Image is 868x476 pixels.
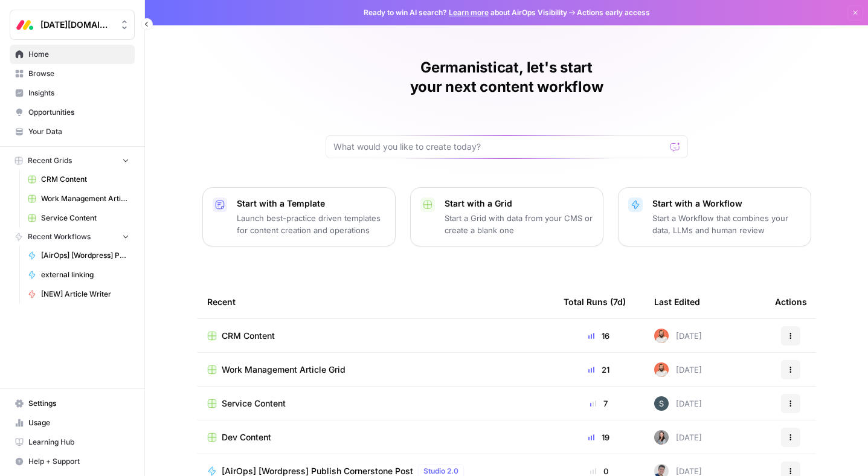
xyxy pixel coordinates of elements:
[222,431,271,443] span: Dev Content
[22,189,135,208] a: Work Management Article Grid
[41,174,129,185] span: CRM Content
[207,431,544,443] a: Dev Content
[775,285,807,318] div: Actions
[654,362,669,377] img: ui9db3zf480wl5f9in06l3n7q51r
[28,437,129,448] span: Learning Hub
[22,208,135,228] a: Service Content
[654,329,669,343] img: ui9db3zf480wl5f9in06l3n7q51r
[445,212,593,236] p: Start a Grid with data from your CMS or create a blank one
[22,170,135,189] a: CRM Content
[652,212,801,236] p: Start a Workflow that combines your data, LLMs and human review
[10,45,135,64] a: Home
[10,64,135,83] a: Browse
[654,362,702,377] div: [DATE]
[41,193,129,204] span: Work Management Article Grid
[564,330,635,342] div: 16
[364,7,567,18] span: Ready to win AI search? about AirOps Visibility
[654,329,702,343] div: [DATE]
[41,269,129,280] span: external linking
[22,246,135,265] a: [AirOps] [Wordpress] Publish Cornerstone Post
[10,228,135,246] button: Recent Workflows
[41,213,129,224] span: Service Content
[577,7,650,18] span: Actions early access
[449,8,489,17] a: Learn more
[28,68,129,79] span: Browse
[10,152,135,170] button: Recent Grids
[28,126,129,137] span: Your Data
[207,397,544,410] a: Service Content
[10,433,135,452] a: Learning Hub
[28,417,129,428] span: Usage
[326,58,688,97] h1: Germanisticat, let's start your next content workflow
[28,107,129,118] span: Opportunities
[10,413,135,433] a: Usage
[333,141,666,153] input: What would you like to create today?
[28,231,91,242] span: Recent Workflows
[237,212,385,236] p: Launch best-practice driven templates for content creation and operations
[207,285,544,318] div: Recent
[28,49,129,60] span: Home
[28,398,129,409] span: Settings
[618,187,811,246] button: Start with a WorkflowStart a Workflow that combines your data, LLMs and human review
[445,198,593,210] p: Start with a Grid
[564,285,626,318] div: Total Runs (7d)
[28,456,129,467] span: Help + Support
[10,83,135,103] a: Insights
[564,364,635,376] div: 21
[14,14,36,36] img: Monday.com Logo
[654,396,702,411] div: [DATE]
[654,285,700,318] div: Last Edited
[654,430,702,445] div: [DATE]
[22,285,135,304] a: [NEW] Article Writer
[654,396,669,411] img: ygk961fcslvh5xk8o91lvmgczoho
[41,250,129,261] span: [AirOps] [Wordpress] Publish Cornerstone Post
[222,397,286,410] span: Service Content
[207,364,544,376] a: Work Management Article Grid
[28,88,129,98] span: Insights
[237,198,385,210] p: Start with a Template
[410,187,603,246] button: Start with a GridStart a Grid with data from your CMS or create a blank one
[40,19,114,31] span: [DATE][DOMAIN_NAME]
[652,198,801,210] p: Start with a Workflow
[222,330,275,342] span: CRM Content
[222,364,346,376] span: Work Management Article Grid
[564,431,635,443] div: 19
[10,452,135,471] button: Help + Support
[654,430,669,445] img: 0wmu78au1lfo96q8ngo6yaddb54d
[22,265,135,285] a: external linking
[10,10,135,40] button: Workspace: Monday.com
[10,122,135,141] a: Your Data
[10,394,135,413] a: Settings
[41,289,129,300] span: [NEW] Article Writer
[564,397,635,410] div: 7
[10,103,135,122] a: Opportunities
[202,187,396,246] button: Start with a TemplateLaunch best-practice driven templates for content creation and operations
[207,330,544,342] a: CRM Content
[28,155,72,166] span: Recent Grids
